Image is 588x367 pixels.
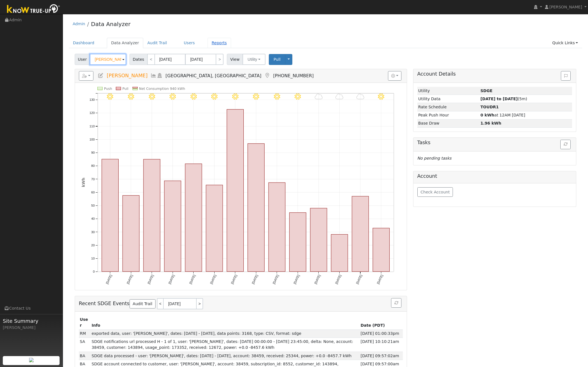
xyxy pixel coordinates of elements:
[314,274,321,285] text: [DATE]
[208,38,231,48] a: Reports
[273,73,314,78] span: [PHONE_NUMBER]
[91,352,359,360] td: SDGE data processed - user: '[PERSON_NAME]', dates: [DATE] - [DATE], account: 38459, received: 25...
[248,144,265,272] rect: onclick=""
[4,3,63,16] img: Know True-Up
[274,93,280,100] i: 9/24 - Clear
[89,125,95,128] text: 110
[157,298,163,309] a: <
[377,274,384,285] text: [DATE]
[251,274,258,285] text: [DATE]
[216,54,224,65] a: >
[170,93,176,100] i: 9/19 - Clear
[310,208,327,272] rect: onclick=""
[147,54,155,65] a: <
[378,93,384,100] i: 9/29 - Clear
[269,54,285,65] button: Pull
[102,159,119,272] rect: onclick=""
[290,213,306,272] rect: onclick=""
[272,274,279,285] text: [DATE]
[331,235,348,272] rect: onclick=""
[150,73,157,78] a: Multi-Series Graph
[480,113,494,117] strong: 0 kWh
[139,87,185,91] text: Net Consumption 940 kWh
[373,228,390,272] rect: onclick=""
[91,257,95,260] text: 10
[227,54,243,65] span: View
[417,156,451,160] i: No pending tasks
[549,5,582,9] span: [PERSON_NAME]
[107,73,147,78] span: [PERSON_NAME]
[232,93,238,100] i: 9/22 - Clear
[90,54,126,65] input: Select a User
[149,93,155,100] i: 9/18 - Clear
[91,329,359,338] td: exported data, user: '[PERSON_NAME]', dates: [DATE] - [DATE], data points: 3168, type: CSV, forma...
[417,95,479,103] td: Utility Data
[107,38,143,48] a: Data Analyzer
[359,352,403,360] td: [DATE] 09:57:02am
[91,177,95,181] text: 70
[91,244,95,247] text: 20
[480,105,498,109] strong: TOUDR1
[91,21,130,27] a: Data Analyzer
[189,274,196,285] text: [DATE]
[128,93,134,100] i: 9/17 - Clear
[75,54,90,65] span: User
[29,358,34,362] img: retrieve
[359,338,403,352] td: [DATE] 10:10:21am
[264,73,270,78] a: Map
[122,87,128,91] text: Pull
[166,73,262,78] span: [GEOGRAPHIC_DATA], [GEOGRAPHIC_DATA]
[417,71,572,77] h5: Account Details
[91,315,359,329] th: Info
[79,338,91,352] td: SDP Admin
[190,93,197,100] i: 9/20 - Clear
[210,274,217,285] text: [DATE]
[89,111,95,115] text: 120
[73,22,85,26] a: Admin
[480,121,501,125] strong: 1.96 kWh
[231,274,238,285] text: [DATE]
[356,274,363,285] text: [DATE]
[147,274,154,285] text: [DATE]
[91,230,95,234] text: 30
[391,298,401,308] button: Refresh
[197,298,203,309] a: >
[98,73,104,78] a: Edit User (38075)
[417,140,572,146] h5: Tasks
[295,93,301,100] i: 9/25 - Clear
[335,93,344,100] i: 9/27 - MostlyCloudy
[243,54,265,65] button: Utility
[168,274,175,285] text: [DATE]
[144,159,160,272] rect: onclick=""
[274,57,281,62] span: Pull
[3,325,60,331] div: [PERSON_NAME]
[130,299,156,309] a: Audit Trail
[91,204,95,207] text: 50
[561,71,571,81] button: Issue History
[206,185,223,272] rect: onclick=""
[69,38,99,48] a: Dashboard
[315,93,323,100] i: 9/26 - MostlyCloudy
[91,151,95,154] text: 90
[123,196,139,272] rect: onclick=""
[164,181,181,272] rect: onclick=""
[79,298,403,309] h5: Recent SDGE Events
[185,164,202,272] rect: onclick=""
[93,270,95,274] text: 0
[293,274,300,285] text: [DATE]
[79,315,91,329] th: User
[480,97,527,101] span: (5m)
[417,103,479,111] td: Rate Schedule
[253,93,259,100] i: 9/23 - Clear
[560,140,571,149] button: Refresh
[130,54,147,65] span: Dates
[417,119,479,127] td: Base Draw
[269,183,285,272] rect: onclick=""
[79,352,91,360] td: Brandon Abell
[104,87,112,91] text: Push
[91,338,359,352] td: SDGE notifications url processed H - 1 of 1, user: '[PERSON_NAME]', dates: [DATE] 00:00:00 - [DAT...
[107,93,113,100] i: 9/16 - Clear
[480,88,492,93] strong: ID: 8552, authorized: 09/30/25
[352,196,369,272] rect: onclick=""
[105,274,112,285] text: [DATE]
